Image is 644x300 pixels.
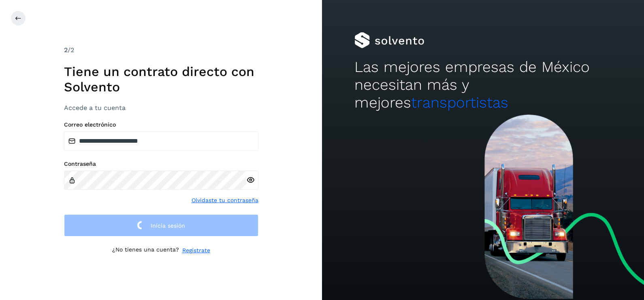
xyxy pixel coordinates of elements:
h1: Tiene un contrato directo con Solvento [64,64,258,95]
button: Inicia sesión [64,214,258,237]
p: ¿No tienes una cuenta? [112,246,179,255]
h2: Las mejores empresas de México necesitan más y mejores [354,58,612,112]
div: /2 [64,45,258,55]
span: transportistas [411,94,508,111]
label: Correo electrónico [64,121,258,128]
a: Olvidaste tu contraseña [192,196,258,205]
span: Inicia sesión [151,223,185,228]
label: Contraseña [64,161,258,167]
h3: Accede a tu cuenta [64,104,258,112]
span: 2 [64,46,68,54]
a: Regístrate [182,246,210,255]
